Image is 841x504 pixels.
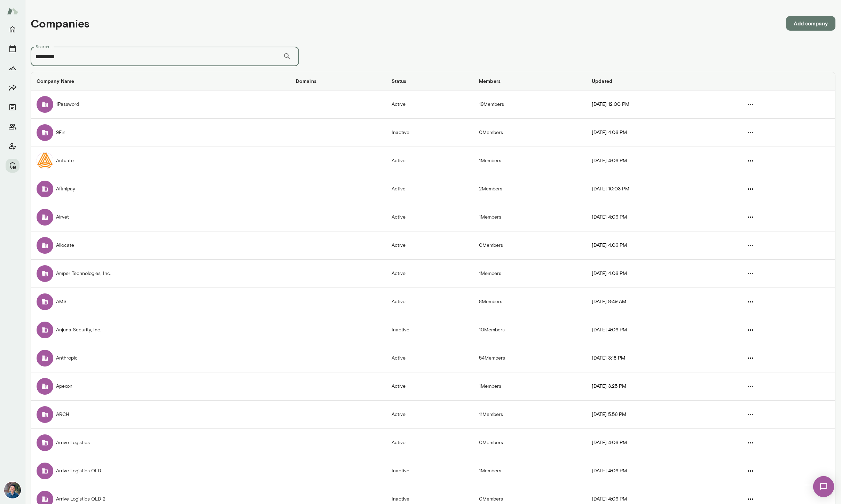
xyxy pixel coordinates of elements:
td: Allocate [31,231,290,260]
td: Active [386,401,473,429]
button: Manage [6,159,19,173]
td: AMS [31,288,290,316]
td: [DATE] 4:06 PM [586,429,734,457]
td: [DATE] 4:06 PM [586,457,734,485]
td: [DATE] 5:56 PM [586,401,734,429]
td: ARCH [31,401,290,429]
td: Arrive Logistics OLD [31,457,290,485]
td: [DATE] 4:06 PM [586,119,734,147]
td: 19 Members [473,90,586,119]
button: Documents [6,100,19,114]
button: Sessions [6,42,19,56]
td: Apexon [31,372,290,401]
h6: Company Name [37,78,285,85]
button: Client app [6,139,19,153]
td: 2 Members [473,175,586,203]
td: Inactive [386,457,473,485]
img: Alex Yu [4,482,21,498]
td: [DATE] 3:18 PM [586,344,734,372]
td: 10 Members [473,316,586,344]
td: Amper Technologies, Inc. [31,260,290,288]
td: 1 Members [473,260,586,288]
td: Active [386,372,473,401]
label: Search... [36,44,52,49]
h6: Updated [592,78,728,85]
td: [DATE] 4:06 PM [586,260,734,288]
td: Active [386,90,473,119]
td: Active [386,203,473,231]
td: Actuate [31,147,290,175]
td: Active [386,231,473,260]
td: [DATE] 4:06 PM [586,203,734,231]
td: [DATE] 4:06 PM [586,316,734,344]
button: Insights [6,81,19,95]
img: Mento [7,5,18,18]
td: 8 Members [473,288,586,316]
td: Arrive Logistics [31,429,290,457]
td: Active [386,429,473,457]
td: 0 Members [473,231,586,260]
td: Inactive [386,316,473,344]
td: Active [386,288,473,316]
td: 1 Members [473,147,586,175]
td: 0 Members [473,119,586,147]
td: [DATE] 8:49 AM [586,288,734,316]
h4: Companies [31,17,89,30]
td: [DATE] 10:03 PM [586,175,734,203]
h6: Members [479,78,581,85]
button: Add company [786,16,835,31]
td: 9Fin [31,119,290,147]
td: 1 Members [473,203,586,231]
td: [DATE] 4:06 PM [586,147,734,175]
td: 54 Members [473,344,586,372]
h6: Status [392,78,468,85]
button: Growth Plan [6,61,19,75]
td: [DATE] 3:25 PM [586,372,734,401]
button: Home [6,22,19,36]
td: 1 Members [473,372,586,401]
td: Inactive [386,119,473,147]
td: 1Password [31,90,290,119]
td: 11 Members [473,401,586,429]
td: Anthropic [31,344,290,372]
td: Active [386,175,473,203]
h6: Domains [296,78,380,85]
button: Members [6,120,19,134]
td: Active [386,147,473,175]
td: [DATE] 4:06 PM [586,231,734,260]
td: [DATE] 12:00 PM [586,90,734,119]
td: Affinipay [31,175,290,203]
td: Anjuna Security, Inc. [31,316,290,344]
td: 1 Members [473,457,586,485]
td: Active [386,260,473,288]
td: 0 Members [473,429,586,457]
td: Airvet [31,203,290,231]
td: Active [386,344,473,372]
